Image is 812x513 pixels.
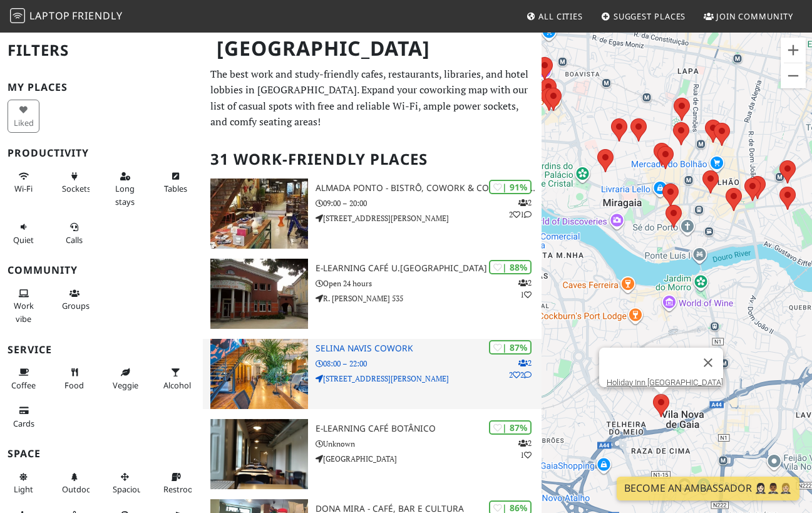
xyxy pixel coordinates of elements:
[489,180,532,194] div: | 91%
[518,437,532,461] p: 2 1
[316,183,541,194] h3: Almada Ponto - Bistrô, Cowork & Concept Store
[66,234,83,246] span: Video/audio calls
[210,66,533,130] p: The best work and study-friendly cafes, restaurants, libraries, and hotel lobbies in [GEOGRAPHIC_...
[13,234,34,246] span: Quiet
[521,5,588,28] a: All Cities
[58,362,90,395] button: Food
[29,9,70,23] span: Laptop
[518,277,532,301] p: 2 1
[163,484,200,495] span: Restroom
[596,5,691,28] a: Suggest Places
[8,283,39,329] button: Work vibe
[160,467,192,500] button: Restroom
[58,283,90,316] button: Groups
[14,300,34,324] span: People working
[207,31,538,66] h1: [GEOGRAPHIC_DATA]
[316,293,541,304] p: R. [PERSON_NAME] 535
[8,217,39,250] button: Quiet
[316,423,541,434] h3: E-learning Café Botânico
[316,277,541,289] p: Open 24 hours
[203,179,541,249] a: Almada Ponto - Bistrô, Cowork & Concept Store | 91% 221 Almada Ponto - Bistrô, Cowork & Concept S...
[109,166,141,212] button: Long stays
[13,418,34,429] span: Credit cards
[11,380,36,391] span: Coffee
[316,453,541,465] p: [GEOGRAPHIC_DATA]
[316,373,541,385] p: [STREET_ADDRESS][PERSON_NAME]
[64,380,84,391] span: Food
[109,467,141,500] button: Spacious
[8,31,195,70] h2: Filters
[8,400,39,433] button: Cards
[8,362,39,395] button: Coffee
[8,264,195,276] h3: Community
[607,378,723,387] a: Holiday Inn [GEOGRAPHIC_DATA]
[8,81,195,93] h3: My Places
[62,183,91,194] span: Power sockets
[509,357,532,381] p: 2 2 2
[14,183,33,194] span: Stable Wi-Fi
[489,420,532,435] div: | 87%
[699,5,798,28] a: Join Community
[8,344,195,356] h3: Service
[160,166,192,199] button: Tables
[113,484,146,495] span: Spacious
[538,11,583,22] span: All Cities
[115,183,135,207] span: Long stays
[693,348,723,378] button: Close
[109,362,141,395] button: Veggie
[210,140,533,179] h2: 31 Work-Friendly Places
[203,339,541,409] a: Selina Navis CoWork | 87% 222 Selina Navis CoWork 08:00 – 22:00 [STREET_ADDRESS][PERSON_NAME]
[62,300,90,311] span: Group tables
[210,259,308,329] img: e-learning Café U.Porto
[210,339,308,409] img: Selina Navis CoWork
[203,259,541,329] a: e-learning Café U.Porto | 88% 21 e-learning Café U.[GEOGRAPHIC_DATA] Open 24 hours R. [PERSON_NAM...
[614,11,686,22] span: Suggest Places
[781,38,806,63] button: Zoom in
[8,467,39,500] button: Light
[489,260,532,274] div: | 88%
[316,263,541,274] h3: e-learning Café U.[GEOGRAPHIC_DATA]
[113,380,138,391] span: Veggie
[316,212,541,224] p: [STREET_ADDRESS][PERSON_NAME]
[203,419,541,489] a: E-learning Café Botânico | 87% 21 E-learning Café Botânico Unknown [GEOGRAPHIC_DATA]
[316,358,541,370] p: 08:00 – 22:00
[8,147,195,159] h3: Productivity
[163,380,191,391] span: Alcohol
[8,448,195,460] h3: Space
[509,197,532,220] p: 2 2 1
[72,9,122,23] span: Friendly
[14,484,33,495] span: Natural light
[210,179,308,249] img: Almada Ponto - Bistrô, Cowork & Concept Store
[160,362,192,395] button: Alcohol
[316,197,541,209] p: 09:00 – 20:00
[164,183,187,194] span: Work-friendly tables
[316,343,541,354] h3: Selina Navis CoWork
[10,6,123,28] a: LaptopFriendly LaptopFriendly
[781,63,806,88] button: Zoom out
[58,467,90,500] button: Outdoor
[58,166,90,199] button: Sockets
[716,11,793,22] span: Join Community
[316,438,541,450] p: Unknown
[62,484,95,495] span: Outdoor area
[8,166,39,199] button: Wi-Fi
[10,8,25,23] img: LaptopFriendly
[58,217,90,250] button: Calls
[489,340,532,355] div: | 87%
[210,419,308,489] img: E-learning Café Botânico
